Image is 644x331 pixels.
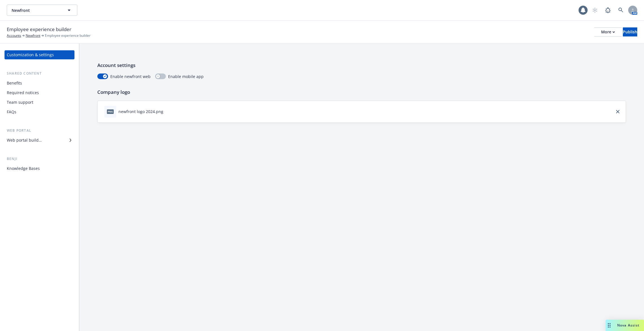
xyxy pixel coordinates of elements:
span: Enable newfront web [110,73,151,79]
a: FAQs [5,107,74,116]
div: newfront logo 2024.png [118,109,163,114]
a: Newfront [26,33,40,38]
div: FAQs [7,107,16,116]
span: Nova Assist [617,323,639,328]
a: close [614,108,621,115]
a: Customization & settings [5,50,74,59]
a: Start snowing [589,5,601,16]
div: Publish [623,28,637,36]
div: Web portal builder [7,136,42,145]
div: Benji [5,156,74,162]
a: Accounts [7,33,21,38]
span: png [107,109,114,114]
div: Benefits [7,79,22,88]
div: Team support [7,98,33,107]
div: Drag to move [606,320,613,331]
span: Enable mobile app [168,73,204,79]
button: Newfront [7,5,77,16]
button: Publish [623,27,637,36]
div: Knowledge Bases [7,164,40,173]
span: Employee experience builder [45,33,91,38]
a: Required notices [5,88,74,97]
a: Search [615,5,627,16]
button: Nova Assist [606,320,644,331]
div: Web portal [5,128,74,133]
div: Required notices [7,88,39,97]
a: Report a Bug [602,5,614,16]
span: Employee experience builder [7,26,71,33]
a: Team support [5,98,74,107]
a: Knowledge Bases [5,164,74,173]
div: Customization & settings [7,50,54,59]
div: More [601,28,615,36]
div: Shared content [5,71,74,76]
p: Account settings [97,62,626,69]
p: Company logo [97,88,626,96]
a: Benefits [5,79,74,88]
span: Newfront [12,7,60,13]
button: More [594,27,622,36]
button: download file [166,109,170,114]
a: Web portal builder [5,136,74,145]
